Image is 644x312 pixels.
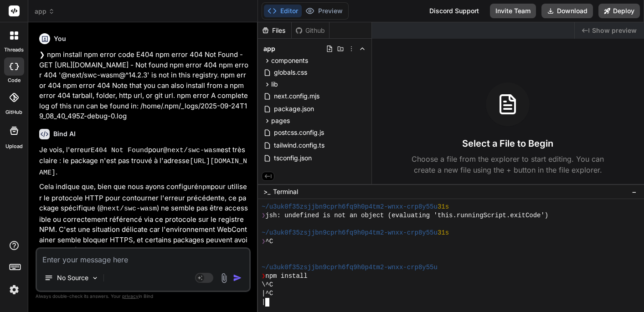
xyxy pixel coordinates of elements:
[592,26,637,35] span: Show preview
[273,187,298,196] span: Terminal
[258,26,291,35] div: Files
[406,153,610,175] p: Choose a file from the explorer to start editing. You can create a new file using the + button in...
[262,298,265,307] span: |
[263,187,270,196] span: >_
[39,145,249,179] p: Je vois, l'erreur pour est très claire : le package n'est pas trouvé à l'adresse .
[630,184,639,199] button: −
[122,293,139,299] span: privacy
[99,205,157,213] code: @next/swc-wasm
[91,147,148,154] code: E404 Not Found
[219,273,229,283] img: attachment
[265,211,548,220] span: jsh: undefined is not an object (evaluating 'this.runningScript.exitCode')
[163,147,221,154] code: @next/swc-wasm
[273,103,315,114] span: package.json
[262,203,438,211] span: ~/u3uk0f35zsjjbn9cprh6fq9h0p4tm2-wnxx-crp8y55u
[35,7,55,16] span: app
[462,137,553,150] h3: Select a File to Begin
[36,292,251,301] p: Always double-check its answers. Your in Bind
[6,282,22,297] img: settings
[262,211,265,220] span: ❯
[271,80,278,89] span: lib
[598,4,640,18] button: Deploy
[273,67,308,78] span: globals.css
[233,273,242,282] img: icon
[541,4,593,18] button: Download
[292,26,329,35] div: Github
[39,158,247,177] code: [URL][DOMAIN_NAME]
[5,143,23,150] label: Upload
[273,140,325,151] span: tailwind.config.ts
[53,129,76,138] h6: Bind AI
[424,4,484,18] div: Discord Support
[302,5,346,17] button: Preview
[263,44,275,53] span: app
[262,281,273,289] span: \^C
[57,273,88,282] p: No Source
[273,127,325,138] span: postcss.config.js
[5,108,22,116] label: GitHub
[438,229,449,237] span: 31s
[39,50,249,122] p: ❯ npm install npm error code E404 npm error 404 Not Found - GET [URL][DOMAIN_NAME] - Not found np...
[198,184,211,191] code: npm
[490,4,536,18] button: Invite Team
[54,34,66,43] h6: You
[264,5,302,17] button: Editor
[4,46,24,54] label: threads
[262,229,438,237] span: ~/u3uk0f35zsjjbn9cprh6fq9h0p4tm2-wnxx-crp8y55u
[271,56,308,65] span: components
[273,153,313,164] span: tsconfig.json
[438,203,449,211] span: 31s
[262,272,265,281] span: ❯
[265,272,307,281] span: npm install
[39,182,249,256] p: Cela indique que, bien que nous ayons configuré pour utiliser le protocole HTTP pour contourner l...
[262,289,273,298] span: |^C
[262,263,438,272] span: ~/u3uk0f35zsjjbn9cprh6fq9h0p4tm2-wnxx-crp8y55u
[91,274,99,282] img: Pick Models
[632,187,637,196] span: −
[273,91,320,102] span: next.config.mjs
[262,237,265,246] span: ❯
[8,77,21,84] label: code
[271,116,290,125] span: pages
[265,237,273,246] span: ^C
